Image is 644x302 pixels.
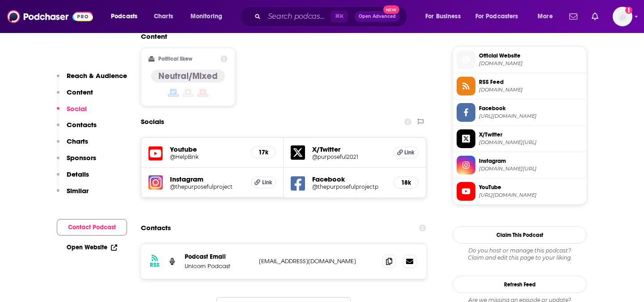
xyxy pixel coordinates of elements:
span: instagram.com/thepurposefulproject [479,165,583,172]
h2: Political Skew [158,56,192,62]
img: Podchaser - Follow, Share and Rate Podcasts [7,8,93,25]
span: ⌘ K [331,11,347,22]
a: Charts [148,9,178,24]
a: Link [251,177,276,188]
p: Details [67,170,89,178]
h5: Facebook [312,175,386,183]
h4: Neutral/Mixed [158,70,218,82]
a: @thepurposefulproject [170,183,244,190]
span: Instagram [479,157,583,165]
button: Contacts [57,120,97,137]
h2: Socials [141,113,164,130]
a: @HelpBnk [170,153,244,160]
h5: X/Twitter [312,145,386,153]
span: twitter.com/purposeful2021 [479,139,583,146]
span: Open Advanced [359,14,396,19]
button: Charts [57,137,88,153]
a: Show notifications dropdown [566,9,581,24]
div: Search podcasts, credits, & more... [248,6,416,27]
h5: Instagram [170,175,244,183]
a: Facebook[URL][DOMAIN_NAME] [457,103,583,122]
a: @thepurposefulprojectp [312,183,386,190]
img: User Profile [613,7,632,26]
a: Official Website[DOMAIN_NAME] [457,50,583,69]
p: Reach & Audience [67,71,127,80]
h5: 18k [401,179,411,186]
button: open menu [531,9,564,24]
button: Contact Podcast [57,219,127,236]
a: X/Twitter[DOMAIN_NAME][URL] [457,129,583,148]
img: iconImage [148,175,163,190]
span: Facebook [479,104,583,112]
a: Show notifications dropdown [588,9,602,24]
span: Podcasts [111,10,137,23]
button: Show profile menu [613,7,632,26]
a: Open Website [67,244,117,251]
p: Contacts [67,120,97,129]
button: Reach & Audience [57,71,127,88]
span: For Business [425,10,461,23]
div: Claim and edit this page to your liking. [453,247,587,261]
button: open menu [470,9,531,24]
h5: Youtube [170,145,244,153]
button: Details [57,170,89,186]
p: Similar [67,186,89,195]
span: YouTube [479,183,583,191]
p: Podcast Email [185,253,252,261]
button: open menu [184,9,234,24]
svg: Add a profile image [625,7,632,14]
span: podcasters.spotify.com [479,60,583,67]
span: New [383,5,399,14]
h3: RSS [150,261,160,269]
p: Unicorn Podcast [185,262,252,270]
span: Link [404,149,415,156]
p: Charts [67,137,88,145]
a: Instagram[DOMAIN_NAME][URL] [457,156,583,174]
span: https://www.facebook.com/thepurposefulprojectp [479,113,583,120]
a: Link [394,147,419,158]
p: Social [67,104,87,113]
a: @purposeful2021 [312,153,386,160]
span: Do you host or manage this podcast? [453,247,587,254]
a: RSS Feed[DOMAIN_NAME] [457,77,583,95]
h5: 17k [258,149,268,156]
span: anchor.fm [479,87,583,93]
span: More [538,10,553,23]
input: Search podcasts, credits, & more... [264,9,331,24]
span: RSS Feed [479,78,583,86]
a: YouTube[URL][DOMAIN_NAME] [457,182,583,201]
span: Logged in as NehaLad [613,7,632,26]
p: Content [67,88,93,96]
span: Official Website [479,52,583,60]
span: Monitoring [191,10,222,23]
button: open menu [105,9,149,24]
span: https://www.youtube.com/@HelpBnk [479,192,583,199]
p: Sponsors [67,153,96,162]
button: Open AdvancedNew [355,11,400,22]
p: [EMAIL_ADDRESS][DOMAIN_NAME] [259,257,375,265]
button: Content [57,88,93,104]
span: For Podcasters [475,10,518,23]
button: Claim This Podcast [453,226,587,244]
button: Sponsors [57,153,96,170]
button: Social [57,104,87,121]
h2: Contacts [141,219,171,236]
h2: Content [141,32,419,41]
span: Link [262,179,272,186]
span: X/Twitter [479,131,583,139]
button: open menu [419,9,472,24]
button: Similar [57,186,89,203]
button: Refresh Feed [453,276,587,293]
span: Charts [154,10,173,23]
